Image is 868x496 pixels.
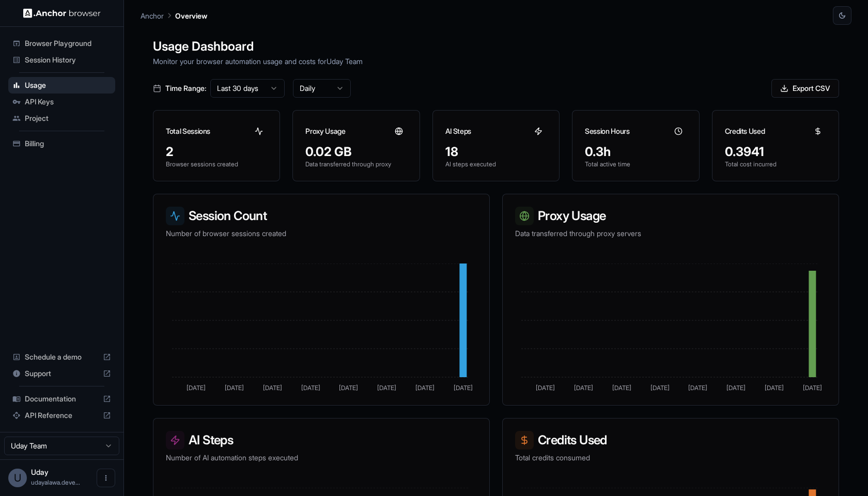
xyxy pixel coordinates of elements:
[650,384,670,392] tspan: [DATE]
[25,352,99,362] span: Schedule a demo
[97,469,115,487] button: Open menu
[445,126,471,136] h3: AI Steps
[454,384,473,392] tspan: [DATE]
[803,384,822,392] tspan: [DATE]
[25,368,99,379] span: Support
[574,384,593,392] tspan: [DATE]
[166,126,210,136] h3: Total Sessions
[725,144,826,160] div: 0.3941
[8,94,115,110] div: API Keys
[263,384,282,392] tspan: [DATE]
[8,349,115,365] div: Schedule a demo
[25,113,111,123] span: Project
[301,384,320,392] tspan: [DATE]
[339,384,358,392] tspan: [DATE]
[166,228,477,239] p: Number of browser sessions created
[305,160,407,168] p: Data transferred through proxy
[166,160,267,168] p: Browser sessions created
[165,83,206,94] span: Time Range:
[31,478,80,486] span: udayalawa.developer@gmail.com
[31,468,49,476] span: Uday
[25,138,111,149] span: Billing
[153,37,839,56] h1: Usage Dashboard
[25,55,111,65] span: Session History
[166,453,477,463] p: Number of AI automation steps executed
[8,407,115,424] div: API Reference
[726,384,746,392] tspan: [DATE]
[141,10,164,21] p: Anchor
[305,126,345,136] h3: Proxy Usage
[225,384,244,392] tspan: [DATE]
[688,384,707,392] tspan: [DATE]
[166,431,477,450] h3: AI Steps
[305,144,407,160] div: 0.02 GB
[175,10,207,21] p: Overview
[585,126,629,136] h3: Session Hours
[377,384,396,392] tspan: [DATE]
[515,453,826,463] p: Total credits consumed
[515,207,826,225] h3: Proxy Usage
[187,384,206,392] tspan: [DATE]
[25,410,99,421] span: API Reference
[515,431,826,450] h3: Credits Used
[8,365,115,382] div: Support
[153,56,839,67] p: Monitor your browser automation usage and costs for Uday Team
[585,144,686,160] div: 0.3h
[415,384,435,392] tspan: [DATE]
[8,135,115,152] div: Billing
[612,384,631,392] tspan: [DATE]
[445,144,547,160] div: 18
[8,110,115,127] div: Project
[725,160,826,168] p: Total cost incurred
[515,228,826,239] p: Data transferred through proxy servers
[8,391,115,407] div: Documentation
[765,384,784,392] tspan: [DATE]
[725,126,765,136] h3: Credits Used
[25,394,99,404] span: Documentation
[8,52,115,68] div: Session History
[166,144,267,160] div: 2
[25,38,111,49] span: Browser Playground
[25,80,111,90] span: Usage
[771,79,839,98] button: Export CSV
[8,469,27,487] div: U
[141,10,207,21] nav: breadcrumb
[585,160,686,168] p: Total active time
[8,35,115,52] div: Browser Playground
[166,207,477,225] h3: Session Count
[23,8,101,18] img: Anchor Logo
[445,160,547,168] p: AI steps executed
[8,77,115,94] div: Usage
[536,384,555,392] tspan: [DATE]
[25,97,111,107] span: API Keys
